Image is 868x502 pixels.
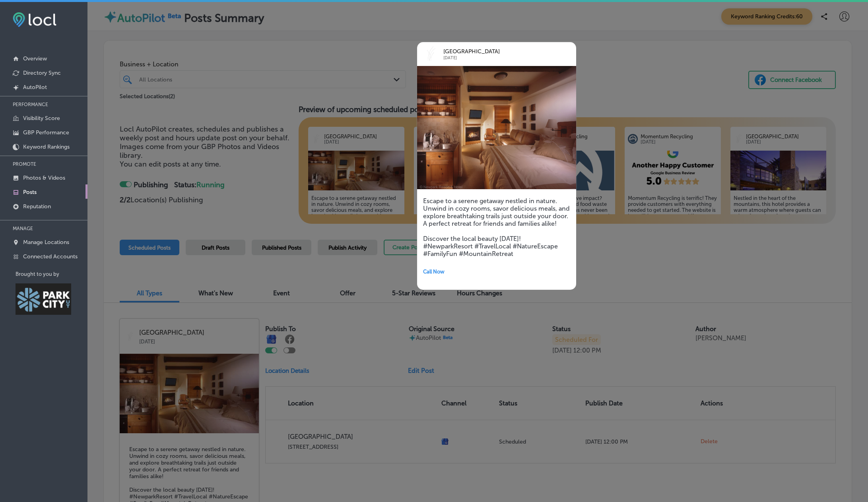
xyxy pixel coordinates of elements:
[23,239,69,246] p: Manage Locations
[16,271,87,277] p: Brought to you by
[423,197,570,258] h5: Escape to a serene getaway nestled in nature. Unwind in cozy rooms, savor delicious meals, and ex...
[423,46,439,62] img: logo
[23,143,70,150] p: Keyword Rankings
[443,48,554,55] p: [GEOGRAPHIC_DATA]
[23,203,51,210] p: Reputation
[23,253,78,260] p: Connected Accounts
[23,55,47,62] p: Overview
[417,66,576,189] img: 1755542274923c7e34-aa2c-41bb-a48c-38f6d220f869_2023-04-29.jpg
[23,70,61,76] p: Directory Sync
[23,84,47,91] p: AutoPilot
[23,174,65,181] p: Photos & Videos
[423,269,445,275] span: Call Now
[23,129,69,136] p: GBP Performance
[13,12,56,27] img: fda3e92497d09a02dc62c9cd864e3231.png
[23,115,60,122] p: Visibility Score
[23,189,37,196] p: Posts
[16,283,71,315] img: Park City
[443,55,554,61] p: [DATE]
